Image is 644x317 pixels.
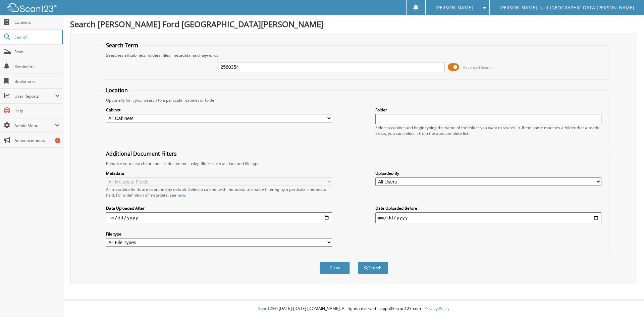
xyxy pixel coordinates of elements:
[320,262,350,274] button: Clear
[14,108,60,114] span: Help
[14,138,60,143] span: Announcements
[424,306,449,311] a: Privacy Policy
[106,107,332,113] label: Cabinet
[375,212,601,223] input: end
[463,65,493,70] span: Advanced Search
[63,301,644,317] div: © [DATE]-[DATE] [DOMAIN_NAME]. All rights reserved | appb03-scan123-com |
[375,170,601,176] label: Uploaded By
[103,52,605,58] div: Searches all cabinets, folders, files, metadata, and keywords
[375,107,601,113] label: Folder
[499,6,634,10] span: [PERSON_NAME] Ford [GEOGRAPHIC_DATA][PERSON_NAME]
[106,205,332,211] label: Date Uploaded After
[103,150,180,157] legend: Additional Document Filters
[55,138,60,143] div: 1
[106,231,332,237] label: File type
[106,170,332,176] label: Metadata
[103,97,605,103] div: Optionally limit your search to a particular cabinet or folder
[106,212,332,223] input: start
[258,306,274,311] span: Scan123
[14,64,60,69] span: Reminders
[14,78,60,84] span: Bookmarks
[14,49,60,55] span: Scan
[375,205,601,211] label: Date Uploaded Before
[103,87,131,94] legend: Location
[14,123,55,128] span: Admin Menu
[435,6,473,10] span: [PERSON_NAME]
[358,262,388,274] button: Search
[14,34,59,40] span: Search
[103,161,605,166] div: Enhance your search for specific documents using filters such as date and file type.
[375,125,601,136] div: Select a cabinet and begin typing the name of the folder you want to search in. If the name match...
[70,18,637,30] h1: Search [PERSON_NAME] Ford [GEOGRAPHIC_DATA][PERSON_NAME]
[103,42,142,49] legend: Search Term
[176,192,185,198] a: here
[106,187,332,198] div: All metadata fields are searched by default. Select a cabinet with metadata to enable filtering b...
[14,19,60,25] span: Cabinets
[7,3,57,12] img: scan123-logo-white.svg
[14,93,55,99] span: User Reports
